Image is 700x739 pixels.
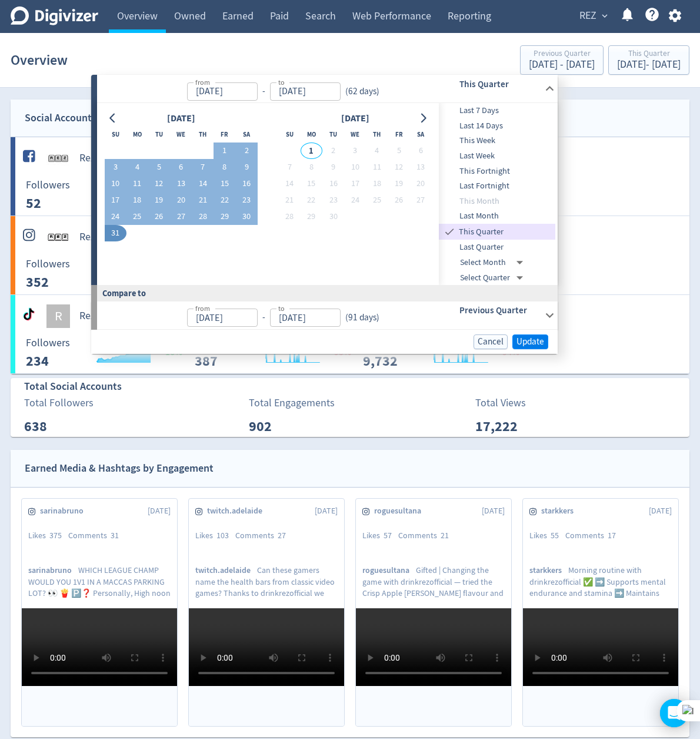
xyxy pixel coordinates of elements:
button: 7 [279,159,301,175]
button: 2 [236,143,258,159]
h6: This Quarter [459,77,540,91]
th: Friday [214,126,235,143]
button: REZ [575,6,611,25]
span: Cancel [478,337,504,346]
div: Last Fortnight [439,178,555,194]
div: Previous Quarter [529,49,595,59]
button: 4 [366,143,388,159]
button: 17 [105,192,126,208]
button: 5 [148,159,170,175]
button: 4 [126,159,148,175]
button: 18 [126,192,148,208]
div: - [258,311,270,324]
button: 9 [236,159,258,175]
button: 23 [236,192,258,208]
button: 9 [322,159,344,175]
label: from [195,77,210,87]
div: Last 14 Days [439,118,555,134]
div: This Quarter [617,49,681,59]
button: 8 [301,159,322,175]
span: Last Quarter [439,241,555,254]
button: 30 [236,208,258,225]
button: 11 [126,175,148,192]
button: This Quarter[DATE]- [DATE] [608,45,689,75]
button: 3 [105,159,126,175]
div: [DATE] - [DATE] [617,59,681,70]
button: Cancel [474,334,508,349]
button: 6 [410,143,432,159]
button: 23 [322,192,344,208]
span: This Quarter [456,226,555,238]
button: Go to next month [415,110,432,127]
button: 25 [366,192,388,208]
button: 3 [344,143,366,159]
span: Last 7 Days [439,104,555,117]
button: 30 [322,208,344,225]
button: 14 [279,175,301,192]
button: 28 [279,208,301,225]
button: 22 [214,192,235,208]
div: from-to(91 days)Previous Quarter [97,301,558,330]
button: 1 [214,143,235,159]
button: 12 [388,159,409,175]
th: Sunday [279,126,301,143]
button: Update [512,334,548,349]
div: ( 62 days ) [341,85,384,98]
button: 22 [301,192,322,208]
span: Last Week [439,150,555,163]
button: 31 [105,225,126,241]
button: 15 [301,175,322,192]
span: Last Fortnight [439,180,555,193]
div: Compare to [91,285,558,301]
button: 20 [410,175,432,192]
button: 10 [344,159,366,175]
button: 10 [105,175,126,192]
button: 1 [301,143,322,159]
th: Sunday [105,126,126,143]
div: Open Intercom Messenger [660,699,688,727]
button: 14 [192,175,214,192]
div: Select Quarter [460,270,528,286]
div: from-to(62 days)This Quarter [97,103,558,285]
div: from-to(62 days)This Quarter [97,75,558,103]
button: 16 [236,175,258,192]
div: This Quarter [439,224,555,240]
div: Last Quarter [439,240,555,255]
button: 25 [126,208,148,225]
th: Monday [126,126,148,143]
span: Last Month [439,210,555,223]
button: 28 [192,208,214,225]
label: from [195,303,210,313]
button: Go to previous month [105,110,122,127]
th: Friday [388,126,409,143]
th: Wednesday [344,126,366,143]
th: Tuesday [148,126,170,143]
button: 24 [105,208,126,225]
div: [DATE] - [DATE] [529,59,595,70]
th: Wednesday [170,126,192,143]
button: 15 [214,175,235,192]
button: 13 [170,175,192,192]
button: 11 [366,159,388,175]
button: 13 [410,159,432,175]
label: to [278,77,285,87]
div: Last Month [439,208,555,224]
button: 18 [366,175,388,192]
div: Last 7 Days [439,103,555,118]
button: 6 [170,159,192,175]
button: 8 [214,159,235,175]
span: expand_more [599,11,610,21]
div: Select Month [460,255,528,270]
div: - [258,85,270,98]
div: This Fortnight [439,164,555,179]
th: Saturday [236,126,258,143]
button: 19 [388,175,409,192]
button: 20 [170,192,192,208]
th: Tuesday [322,126,344,143]
div: [DATE] [338,111,373,127]
div: ( 91 days ) [341,311,379,324]
button: 12 [148,175,170,192]
button: 26 [148,208,170,225]
button: 2 [322,143,344,159]
div: This Week [439,133,555,148]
